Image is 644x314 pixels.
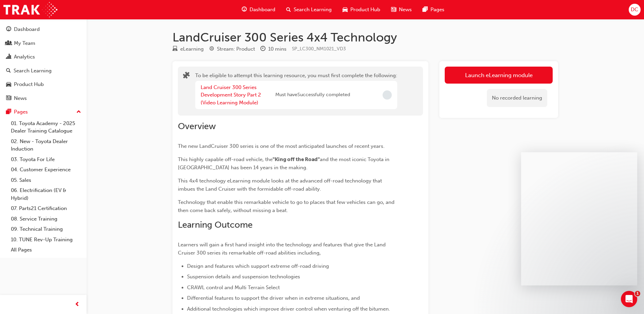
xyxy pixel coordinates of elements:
[180,45,204,53] div: eLearning
[260,45,287,53] div: Duration
[172,45,204,53] div: Type
[178,178,383,192] span: This 4x4 technology eLearning module looks at the advanced off-road technology that imbues the La...
[3,65,84,77] a: Search Learning
[621,291,637,307] iframe: Intercom live chat
[178,242,387,256] span: Learners will gain a first hand insight into the technology and features that give the Land Cruis...
[521,152,637,285] iframe: Intercom live chat message
[8,214,84,224] a: 08. Service Training
[3,78,84,91] a: Product Hub
[281,3,337,17] a: search-iconSearch Learning
[6,40,11,47] span: people-icon
[343,5,348,14] span: car-icon
[286,5,291,14] span: search-icon
[217,45,255,53] div: Stream: Product
[178,143,385,149] span: The new LandCruiser 300 series is one of the most anticipated launches of recent years.
[635,291,640,296] span: 1
[430,6,444,14] span: Pages
[8,245,84,255] a: All Pages
[14,108,28,116] div: Pages
[294,6,332,14] span: Search Learning
[6,109,11,115] span: pages-icon
[195,72,397,110] div: To be eligible to attempt this learning resource, you must first complete the following:
[391,5,396,14] span: news-icon
[386,3,417,17] a: news-iconNews
[187,306,390,312] span: Additional technologies which improve driver control when venturing off the bitumen.
[178,199,396,213] span: Technology that enable this remarkable vehicle to go to places that few vehicles can go, and then...
[337,3,386,17] a: car-iconProduct Hub
[8,164,84,175] a: 04. Customer Experience
[3,37,84,50] a: My Team
[14,81,44,88] div: Product Hub
[14,53,35,61] div: Analytics
[14,67,52,75] div: Search Learning
[8,185,84,203] a: 06. Electrification (EV & Hybrid)
[8,224,84,234] a: 09. Technical Training
[209,45,255,53] div: Stream
[292,46,346,52] span: Learning resource code
[629,4,641,16] button: DC
[178,121,216,132] span: Overview
[76,108,81,117] span: up-icon
[6,54,11,60] span: chart-icon
[242,5,247,14] span: guage-icon
[631,6,638,14] span: DC
[6,27,11,33] span: guage-icon
[3,51,84,63] a: Analytics
[14,39,35,47] div: My Team
[423,5,428,14] span: pages-icon
[172,30,558,45] h1: LandCruiser 300 Series 4x4 Technology
[178,220,253,230] span: Learning Outcome
[3,2,57,17] img: Trak
[417,3,450,17] a: pages-iconPages
[183,72,190,80] span: puzzle-icon
[250,6,275,14] span: Dashboard
[399,6,412,14] span: News
[3,23,84,36] a: Dashboard
[445,67,553,84] button: Launch eLearning module
[75,300,80,309] span: prev-icon
[178,156,273,162] span: This highly capable off-road vehicle, the
[178,156,391,171] span: and the most iconic Toyota in [GEOGRAPHIC_DATA] has been 14 years in the making.
[3,22,84,106] button: DashboardMy TeamAnalyticsSearch LearningProduct HubNews
[201,84,261,106] a: Land Cruiser 300 Series Development Story Part 2 (Video Learning Module)
[6,68,11,74] span: search-icon
[8,203,84,214] a: 07. Parts21 Certification
[350,6,380,14] span: Product Hub
[14,94,27,102] div: News
[14,25,40,33] div: Dashboard
[187,295,360,301] span: Differential features to support the driver when in extreme situations, and
[260,46,265,52] span: clock-icon
[6,95,11,102] span: news-icon
[8,136,84,154] a: 02. New - Toyota Dealer Induction
[236,3,281,17] a: guage-iconDashboard
[8,234,84,245] a: 10. TUNE Rev-Up Training
[383,90,392,100] span: Incomplete
[8,154,84,165] a: 03. Toyota For Life
[268,45,287,53] div: 10 mins
[3,92,84,105] a: News
[8,175,84,186] a: 05. Sales
[3,106,84,118] button: Pages
[187,274,300,280] span: Suspension details and suspension technologies
[273,156,320,162] span: "King off the Road"
[187,284,280,291] span: CRAWL control and Multi Terrain Select
[8,118,84,136] a: 01. Toyota Academy - 2025 Dealer Training Catalogue
[275,91,350,99] span: Must have Successfully completed
[6,82,11,88] span: car-icon
[187,263,329,269] span: Design and features which support extreme off-road driving
[487,89,547,107] div: No recorded learning
[209,46,214,52] span: target-icon
[172,46,178,52] span: learningResourceType_ELEARNING-icon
